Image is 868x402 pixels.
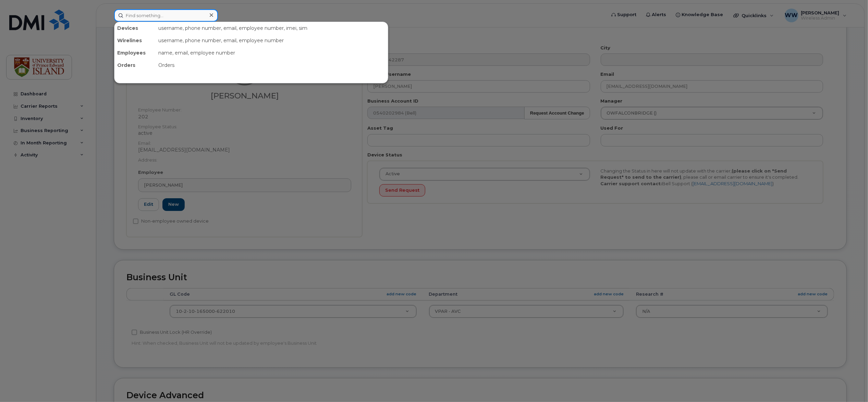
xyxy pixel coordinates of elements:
[156,22,388,34] div: username, phone number, email, employee number, imei, sim
[156,34,388,47] div: username, phone number, email, employee number
[114,47,156,59] div: Employees
[114,22,156,34] div: Devices
[114,59,156,71] div: Orders
[156,47,388,59] div: name, email, employee number
[156,59,388,71] div: Orders
[114,34,156,47] div: Wirelines
[114,9,218,22] input: Find something...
